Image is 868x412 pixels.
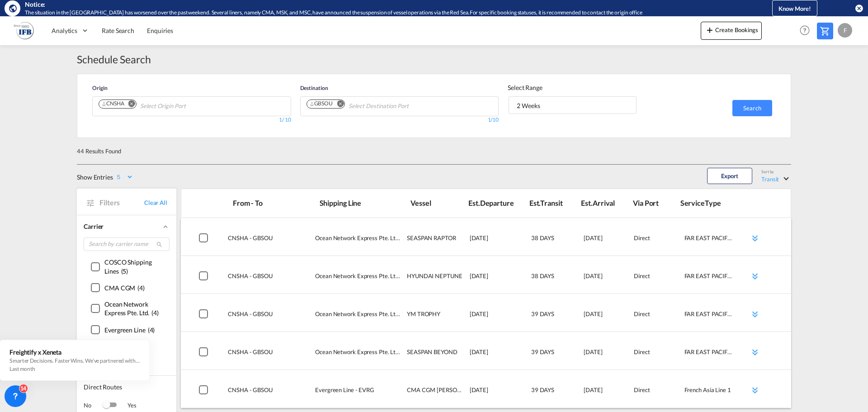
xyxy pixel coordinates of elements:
button: icon-plus 400-fgCreate Bookings [701,22,762,40]
md-checkbox: () [91,300,162,317]
a: Rate Search [95,16,141,45]
div: FAR EAST PACIFIC 2 [684,265,732,294]
md-checkbox: () [91,325,155,334]
span: COSCO Shipping Lines [104,258,152,275]
button: Remove [331,100,344,109]
div: 1/10 [300,116,499,124]
span: Yes [118,401,137,409]
div: ( ) [104,284,145,293]
md-icon: icon-chevron-up [161,223,170,231]
md-icon: icon-chevron-double-down md-link-fg [750,271,760,282]
div: 39 DAYS [531,341,579,370]
div: 44 Results Found [77,147,121,155]
span: No [84,401,100,409]
div: F [838,23,852,38]
div: Press delete to remove this chip. [310,100,335,107]
span: 4 [139,284,143,292]
span: Destination [300,85,328,91]
div: FAR EAST PACIFIC 2 [684,227,732,256]
button: Search [732,100,772,116]
span: Help [797,23,812,38]
div: CMA CGM BENJAMIN FRANKLIN [407,379,465,408]
span: Know More! [778,5,811,12]
div: Shipping Line [320,198,406,208]
div: French Asia Line 1 [684,379,732,408]
md-switch: Switch 1 [100,398,118,412]
md-chips-wrap: Chips container. Use arrow keys to select chips. [97,97,230,114]
div: ( ) [104,300,162,317]
div: The situation in the Red Sea has worsened over the past weekend. Several liners, namely CMA, MSK,... [25,9,735,17]
div: Vessel [410,198,468,208]
a: Enquiries [141,16,179,45]
span: Carrier [84,223,104,230]
button: Remove [123,100,136,109]
div: From - To [233,198,320,208]
div: Help [797,23,817,39]
md-icon: icon-chevron-double-down md-link-fg [750,309,760,320]
span: 5 [123,267,126,275]
md-icon: icon-chevron-double-down md-link-fg [750,385,760,396]
div: Analytics [45,16,95,45]
a: Clear All [144,199,167,207]
div: Ocean Network Express Pte. Ltd. - ONEY [315,341,402,370]
div: Ocean Network Express Pte. Ltd. - ONEY [315,265,402,294]
div: Ocean Network Express Pte. Ltd. - ONEY [315,227,402,256]
div: 2025-08-22T00:00:00.000 [470,379,518,408]
div: Direct [634,379,682,408]
div: 1/ 10 [92,116,291,124]
span: 4 [150,326,153,334]
div: YM TROPHY [407,303,465,332]
md-icon: icon-magnify [156,241,163,248]
input: Select Destination Port [349,99,434,114]
md-checkbox: () [91,258,162,275]
div: 39 DAYS [531,303,579,332]
span: CMA CGM [104,284,135,292]
div: Shanghai / CNSHA Southampton / GBSOU [228,265,315,294]
div: FAR EAST PACIFIC 2 [684,341,732,370]
div: 2025-10-25T00:00:00.000 [584,341,632,370]
button: Export [707,168,752,184]
div: Select Range [508,83,637,92]
div: SEASPAN RAPTOR [407,227,465,256]
span: Filters [99,198,144,208]
div: 2025-09-10T00:00:00.000 [470,265,518,294]
span: Ocean Network Express Pte. Ltd. [104,300,149,317]
div: Est.Arrival [581,198,628,208]
div: 39 DAYS [531,379,579,408]
div: Est.Transit [529,198,577,208]
div: FAR EAST PACIFIC 2 [684,303,732,332]
span: Enquiries [147,27,173,34]
div: Carrier [84,222,170,231]
div: ServiceType [680,198,728,208]
button: icon-close-circle [854,4,863,13]
div: Evergreen Line - EVRG [315,379,402,408]
div: Direct [634,341,682,370]
md-icon: icon-chevron-double-down md-link-fg [750,233,760,244]
div: 2025-09-16T00:00:00.000 [470,341,518,370]
div: 2025-09-03T00:00:00.000 [470,227,518,256]
div: Via Port [633,198,680,208]
div: 38 DAYS [531,227,579,256]
div: Sort by [761,169,774,175]
div: 2 Weeks [517,102,540,109]
div: Est.Departure [468,198,516,208]
div: Direct [634,303,682,332]
div: Transit [761,175,779,183]
span: Direct Routes [84,383,170,396]
md-icon: icon-chevron-double-down md-link-fg [750,347,760,358]
div: 2025-10-11T00:00:00.000 [584,227,632,256]
div: 2025-08-26T00:00:00.000 [470,303,518,332]
div: 2025-09-30T00:00:00.000 [584,379,632,408]
input: Search by carrier name [84,237,170,251]
div: Show Entries [77,173,113,183]
md-select: Select: Transit [761,173,791,184]
div: Press delete to remove this chip. [102,100,126,107]
div: Shanghai / CNSHA Southampton / GBSOU [228,341,315,370]
div: CNSHA [102,100,124,107]
div: Direct [634,265,682,294]
div: Direct [634,227,682,256]
div: Shanghai / CNSHA Southampton / GBSOU [228,227,315,256]
span: Evergreen Line [104,326,146,334]
div: Ocean Network Express Pte. Ltd. - ONEY [315,303,402,332]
